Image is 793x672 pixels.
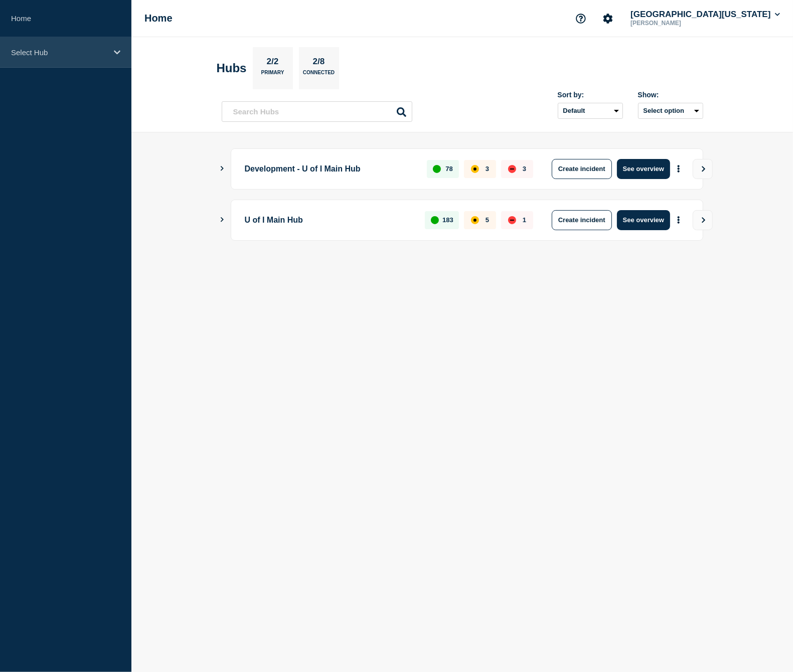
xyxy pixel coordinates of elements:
button: Create incident [552,210,612,230]
p: 3 [523,165,526,173]
p: 5 [486,216,489,224]
p: Connected [303,70,335,80]
p: [PERSON_NAME] [628,20,733,27]
button: More actions [672,159,685,178]
button: Account settings [597,8,618,29]
h2: Hubs [217,61,247,75]
div: down [508,165,516,173]
button: See overview [617,210,670,230]
div: Sort by: [558,91,623,99]
button: More actions [672,211,685,229]
div: affected [471,165,479,173]
button: View [693,210,713,230]
p: 1 [523,216,526,224]
button: View [693,159,713,179]
p: Development - U of I Main Hub [245,159,416,179]
div: up [431,216,439,224]
p: 2/2 [263,57,282,70]
button: Support [570,8,591,29]
button: Show Connected Hubs [220,216,225,224]
p: Select Hub [11,48,107,57]
button: Select option [638,103,703,119]
button: [GEOGRAPHIC_DATA][US_STATE] [628,10,782,20]
button: Show Connected Hubs [220,165,225,173]
div: affected [471,216,479,224]
button: See overview [617,159,670,179]
div: down [508,216,516,224]
p: 183 [442,216,453,224]
p: 78 [445,165,452,173]
p: Primary [261,70,284,80]
p: U of I Main Hub [245,210,414,230]
p: 2/8 [309,57,329,70]
div: up [433,165,441,173]
h1: Home [144,13,173,24]
button: Create incident [552,159,612,179]
p: 3 [486,165,489,173]
div: Show: [638,91,703,99]
select: Sort by [558,103,623,119]
input: Search Hubs [222,101,412,122]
